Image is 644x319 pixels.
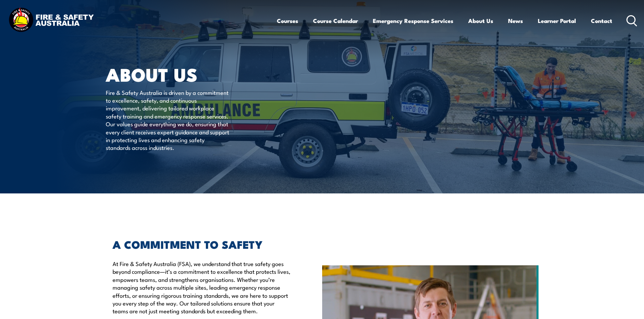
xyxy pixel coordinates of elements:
h1: About Us [106,66,273,82]
a: Contact [591,12,612,30]
a: News [508,12,523,30]
h2: A COMMITMENT TO SAFETY [113,239,291,249]
p: Fire & Safety Australia is driven by a commitment to excellence, safety, and continuous improveme... [106,88,229,152]
a: Courses [277,12,298,30]
a: Learner Portal [538,12,576,30]
a: Emergency Response Services [373,12,453,30]
p: At Fire & Safety Australia (FSA), we understand that true safety goes beyond compliance—it’s a co... [113,260,291,315]
a: Course Calendar [313,12,358,30]
a: About Us [468,12,493,30]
